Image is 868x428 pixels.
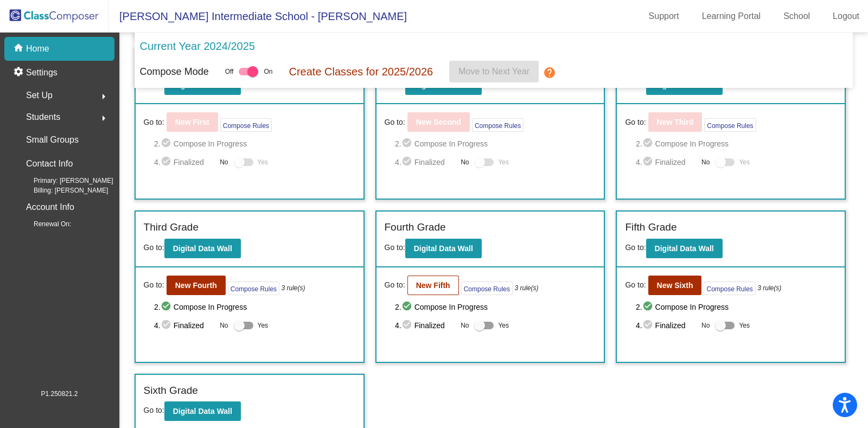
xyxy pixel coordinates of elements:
[140,65,209,79] p: Compose Mode
[385,243,405,252] span: Go to:
[289,63,433,80] p: Create Classes for 2025/2026
[461,321,469,330] span: No
[395,156,455,169] span: 4. Finalized
[16,219,71,229] span: Renewal On:
[395,301,596,314] span: 2. Compose In Progress
[13,66,26,79] mat-icon: settings
[401,156,414,169] mat-icon: check_circle
[642,156,655,169] mat-icon: check_circle
[264,67,272,76] span: On
[401,319,414,332] mat-icon: check_circle
[173,244,232,253] b: Digital Data Wall
[154,156,214,169] span: 4. Finalized
[228,282,279,295] button: Compose Rules
[461,282,513,295] button: Compose Rules
[642,301,655,314] mat-icon: check_circle
[646,239,723,258] button: Digital Data Wall
[108,8,407,25] span: [PERSON_NAME] Intermediate School - [PERSON_NAME]
[26,88,53,103] span: Set Up
[167,276,226,295] button: New Fourth
[405,239,482,258] button: Digital Data Wall
[395,319,455,332] span: 4. Finalized
[225,67,234,76] span: Off
[739,319,750,332] span: Yes
[161,156,174,169] mat-icon: check_circle
[167,112,218,132] button: New First
[401,301,414,314] mat-icon: check_circle
[144,279,164,291] span: Go to:
[498,156,509,169] span: Yes
[472,118,524,132] button: Compose Rules
[144,243,164,252] span: Go to:
[625,117,646,128] span: Go to:
[26,200,74,215] p: Account Info
[164,401,241,421] button: Digital Data Wall
[26,132,79,148] p: Small Groups
[26,66,58,79] p: Settings
[154,301,355,314] span: 2. Compose In Progress
[449,61,539,82] button: Move to Next Year
[154,319,214,332] span: 4. Finalized
[625,243,646,252] span: Go to:
[140,38,255,54] p: Current Year 2024/2025
[220,118,272,132] button: Compose Rules
[144,220,199,235] label: Third Grade
[625,279,646,291] span: Go to:
[13,42,26,55] mat-icon: home
[648,276,702,295] button: New Sixth
[401,137,414,150] mat-icon: check_circle
[144,117,164,128] span: Go to:
[16,186,108,195] span: Billing: [PERSON_NAME]
[701,157,710,167] span: No
[636,137,837,150] span: 2. Compose In Progress
[258,319,269,332] span: Yes
[385,220,446,235] label: Fourth Grade
[655,244,714,253] b: Digital Data Wall
[97,112,110,125] mat-icon: arrow_right
[144,383,198,399] label: Sixth Grade
[693,8,770,25] a: Learning Portal
[97,90,110,103] mat-icon: arrow_right
[220,157,228,167] span: No
[407,112,470,132] button: New Second
[385,117,405,128] span: Go to:
[407,276,459,295] button: New Fifth
[144,406,164,414] span: Go to:
[16,176,113,186] span: Primary: [PERSON_NAME]
[385,279,405,291] span: Go to:
[161,137,174,150] mat-icon: check_circle
[161,319,174,332] mat-icon: check_circle
[739,156,750,169] span: Yes
[175,281,217,290] b: New Fourth
[701,321,710,330] span: No
[543,66,556,79] mat-icon: help
[458,67,529,76] span: Move to Next Year
[416,118,461,126] b: New Second
[26,110,60,125] span: Students
[775,8,819,25] a: School
[26,42,49,55] p: Home
[642,319,655,332] mat-icon: check_circle
[395,137,596,150] span: 2. Compose In Progress
[281,283,305,293] i: 3 rule(s)
[175,118,209,126] b: New First
[642,137,655,150] mat-icon: check_circle
[220,321,228,330] span: No
[154,137,355,150] span: 2. Compose In Progress
[704,118,756,132] button: Compose Rules
[161,301,174,314] mat-icon: check_circle
[704,282,755,295] button: Compose Rules
[640,8,688,25] a: Support
[258,156,269,169] span: Yes
[414,244,473,253] b: Digital Data Wall
[416,281,450,290] b: New Fifth
[657,281,693,290] b: New Sixth
[657,118,694,126] b: New Third
[648,112,703,132] button: New Third
[636,156,696,169] span: 4. Finalized
[824,8,868,25] a: Logout
[461,157,469,167] span: No
[26,156,73,171] p: Contact Info
[636,319,696,332] span: 4. Finalized
[625,220,676,235] label: Fifth Grade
